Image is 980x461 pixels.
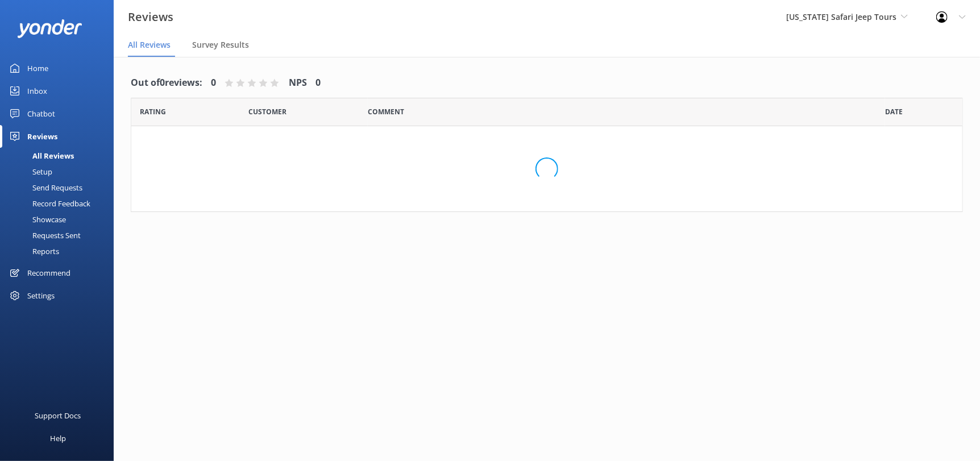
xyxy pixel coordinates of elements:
span: All Reviews [128,39,171,51]
span: Question [368,106,404,117]
a: Record Feedback [7,196,114,211]
span: [US_STATE] Safari Jeep Tours [786,11,896,22]
span: Survey Results [192,39,249,51]
span: Date [248,106,286,117]
h3: Reviews [128,8,173,26]
div: Recommend [27,261,70,284]
a: Reports [7,243,114,259]
h4: Out of 0 reviews: [131,76,202,90]
div: Inbox [27,80,47,102]
div: Showcase [7,211,66,227]
div: Settings [27,284,55,307]
span: Date [885,106,903,117]
div: Send Requests [7,180,82,196]
h4: 0 [211,76,216,90]
div: Reviews [27,125,57,148]
div: Home [27,57,48,80]
img: yonder-white-logo.png [17,19,82,38]
span: Date [140,106,166,117]
h4: NPS [289,76,307,90]
a: All Reviews [7,148,114,164]
div: All Reviews [7,148,74,164]
div: Support Docs [35,404,81,427]
div: Record Feedback [7,196,90,211]
h4: 0 [315,76,321,90]
a: Requests Sent [7,227,114,243]
div: Reports [7,243,59,259]
a: Showcase [7,211,114,227]
div: Help [50,427,66,450]
div: Setup [7,164,52,180]
div: Chatbot [27,102,55,125]
div: Requests Sent [7,227,81,243]
a: Send Requests [7,180,114,196]
a: Setup [7,164,114,180]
